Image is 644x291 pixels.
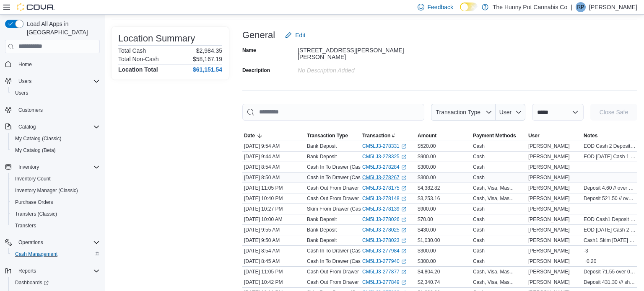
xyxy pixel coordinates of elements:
[8,220,103,232] button: Transfers
[12,209,60,219] a: Transfers (Classic)
[528,132,540,139] span: User
[584,143,636,149] span: EOD Cash 2 Deposit [DATE] 3x100 11x20
[12,145,100,155] span: My Catalog (Beta)
[242,214,305,224] div: [DATE] 10:00 AM
[15,199,53,206] span: Purchase Orders
[418,216,433,223] span: $70.00
[242,47,256,54] label: Name
[473,206,485,212] div: Cash
[193,56,222,62] p: $58,167.19
[18,124,36,130] span: Catalog
[242,173,305,183] div: [DATE] 8:50 AM
[528,185,570,191] span: [PERSON_NAME]
[12,134,100,144] span: My Catalog (Classic)
[193,66,222,73] h4: $61,151.54
[362,195,406,202] a: CM5LJ3-278148External link
[473,143,485,149] div: Cash
[307,279,379,286] p: Cash Out From Drawer (Cash 2)
[15,76,35,86] button: Users
[2,121,103,133] button: Catalog
[418,153,436,160] span: $900.00
[15,266,100,276] span: Reports
[584,258,596,265] span: +0.20
[418,143,436,149] span: $520.00
[401,217,406,222] svg: External link
[242,225,305,235] div: [DATE] 9:55 AM
[577,2,584,12] span: RP
[15,211,57,217] span: Transfers (Classic)
[307,164,369,170] p: Cash In To Drawer (Cash 2)
[473,268,514,275] div: Cash, Visa, Mas...
[362,247,406,254] a: CM5LJ3-277984External link
[295,31,305,39] span: Edit
[600,108,628,116] span: Close Safe
[571,2,572,12] p: |
[15,187,78,194] span: Inventory Manager (Classic)
[8,173,103,185] button: Inventory Count
[244,132,255,139] span: Date
[2,265,103,277] button: Reports
[493,2,567,12] p: The Hunny Pot Cannabis Co
[118,33,195,44] h3: Location Summary
[8,196,103,208] button: Purchase Orders
[473,247,485,254] div: Cash
[584,185,636,191] span: Deposit 4.60 // over 0.22
[473,237,485,244] div: Cash
[307,237,337,244] p: Bank Deposit
[401,155,406,160] svg: External link
[242,193,305,203] div: [DATE] 10:40 PM
[584,237,636,244] span: Cash1 Skim [DATE] 6x50 33x20 7x10
[401,280,406,285] svg: External link
[18,268,36,274] span: Reports
[528,268,570,275] span: [PERSON_NAME]
[362,132,395,139] span: Transaction #
[528,153,570,160] span: [PERSON_NAME]
[242,104,424,121] input: This is a search bar. As you type, the results lower in the page will automatically filter.
[17,3,55,11] img: Cova
[242,267,305,277] div: [DATE] 11:05 PM
[282,27,309,44] button: Edit
[118,56,159,62] h6: Total Non-Cash
[431,104,496,121] button: Transaction Type
[528,279,570,286] span: [PERSON_NAME]
[242,256,305,266] div: [DATE] 8:45 AM
[401,207,406,212] svg: External link
[18,164,39,170] span: Inventory
[576,2,586,12] div: Roger Pease
[362,164,406,170] a: CM5LJ3-278284External link
[12,185,100,196] span: Inventory Manager (Classic)
[12,145,59,155] a: My Catalog (Beta)
[242,204,305,214] div: [DATE] 10:27 PM
[528,206,570,212] span: [PERSON_NAME]
[15,59,100,70] span: Home
[2,58,103,70] button: Home
[12,221,39,231] a: Transfers
[362,185,406,191] a: CM5LJ3-278175External link
[12,197,57,207] a: Purchase Orders
[362,206,406,212] a: CM5LJ3-278139External link
[15,90,28,96] span: Users
[362,153,406,160] a: CM5LJ3-278325External link
[15,105,100,115] span: Customers
[528,258,570,265] span: [PERSON_NAME]
[307,227,337,233] p: Bank Deposit
[473,185,514,191] div: Cash, Visa, Mas...
[242,235,305,245] div: [DATE] 9:50 AM
[473,227,485,233] div: Cash
[307,247,369,254] p: Cash In To Drawer (Cash 2)
[590,104,637,121] button: Close Safe
[428,3,453,11] span: Feedback
[418,227,436,233] span: $430.00
[584,216,636,223] span: EOD Cash1 Deposit [DATE] 2x20 1x10
[418,268,440,275] span: $4,804.20
[473,132,516,139] span: Payment Methods
[362,258,406,265] a: CM5LJ3-277940External link
[15,266,39,276] button: Reports
[473,195,514,202] div: Cash, Visa, Mas...
[418,185,440,191] span: $4,382.82
[401,238,406,243] svg: External link
[12,174,54,184] a: Inventory Count
[118,47,146,54] h6: Total Cash
[15,59,35,70] a: Home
